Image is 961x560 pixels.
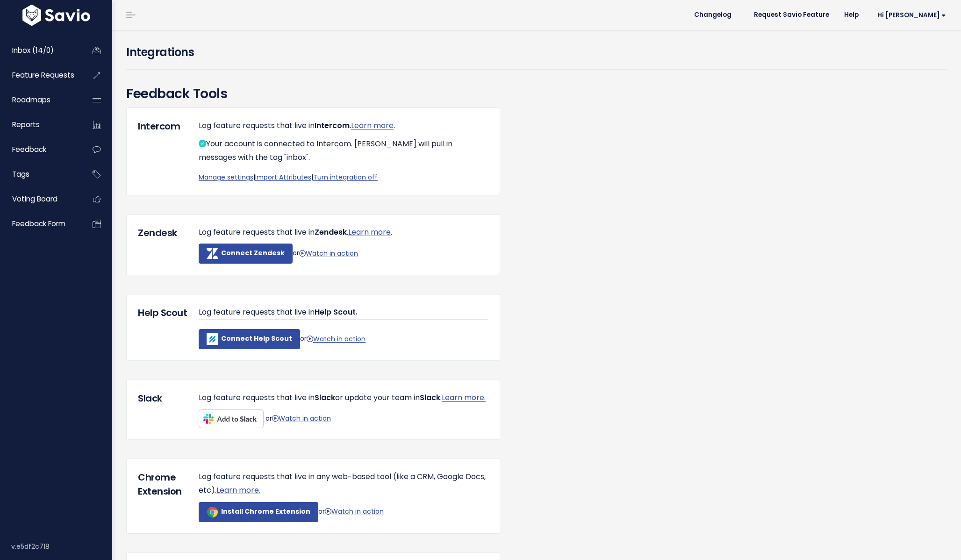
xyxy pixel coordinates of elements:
[315,120,350,131] span: Intercom
[199,502,318,522] a: Install Chrome Extension
[12,144,46,154] span: Feedback
[221,334,292,344] b: Connect Help Scout
[199,409,264,428] img: Add to Slack
[2,213,78,235] a: Feedback form
[348,227,391,237] a: Learn more
[12,95,50,105] span: Roadmaps
[299,249,358,258] a: Watch in action
[325,507,384,516] a: Watch in action
[313,172,378,182] a: Turn integration off
[138,119,185,133] h5: Intercom
[221,249,285,258] b: Connect Zendesk
[420,392,440,403] span: Slack
[746,8,837,22] a: Request Savio Feature
[138,391,185,405] h5: Slack
[199,172,253,182] a: Manage settings
[199,391,488,405] p: Log feature requests that live in or update your team in .
[138,226,185,240] h5: Zendesk
[12,194,57,204] span: Voting Board
[199,137,488,165] p: Your account is connected to Intercom. [PERSON_NAME] will pull in messages with the tag "inbox".
[877,12,946,19] span: Hi [PERSON_NAME]
[2,139,78,160] a: Feedback
[315,392,335,403] span: Slack
[837,8,866,22] a: Help
[694,12,732,18] span: Changelog
[442,392,486,403] a: Learn more.
[272,414,331,423] a: Watch in action
[12,70,74,80] span: Feature Requests
[2,40,78,61] a: Inbox (14/0)
[20,5,93,26] img: logo-white.9d6f32f41409.svg
[12,219,65,229] span: Feedback form
[12,120,40,129] span: Reports
[307,334,366,344] a: Watch in action
[199,470,488,497] p: Log feature requests that live in any web-based tool (like a CRM, Google Docs, etc).
[315,227,347,237] span: Zendesk
[199,502,488,522] p: or
[199,306,488,320] p: Log feature requests that live in
[351,120,394,131] a: Learn more
[12,169,29,179] span: Tags
[199,172,488,183] p: | |
[866,8,954,22] a: Hi [PERSON_NAME]
[199,329,300,349] a: Connect Help Scout
[12,45,54,55] span: Inbox (14/0)
[2,114,78,136] a: Reports
[138,306,185,320] h5: Help Scout
[207,506,218,518] img: chrome_icon_color-200x200.c40245578546.png
[2,188,78,210] a: Voting Board
[315,307,358,317] span: Help Scout.
[2,164,78,185] a: Tags
[199,244,293,264] button: Connect Zendesk
[255,172,311,182] a: Import Attributes
[221,507,310,516] b: Install Chrome Extension
[2,89,78,111] a: Roadmaps
[126,84,947,104] h3: Feedback Tools
[199,226,488,239] p: Log feature requests that live in . .
[199,329,488,349] p: or
[11,534,112,559] div: v.e5df2c718
[2,65,78,86] a: Feature Requests
[199,119,488,133] p: Log feature requests that live in . .
[207,333,218,345] img: helpscout-icon-white-800.7d884a5e14b2.png
[192,391,495,428] div: or
[126,44,947,61] h4: Integrations
[138,470,185,498] h5: Chrome Extension
[207,248,218,259] img: zendesk-icon-white.cafc32ec9a01.png
[216,485,260,495] a: Learn more.
[199,244,479,264] form: or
